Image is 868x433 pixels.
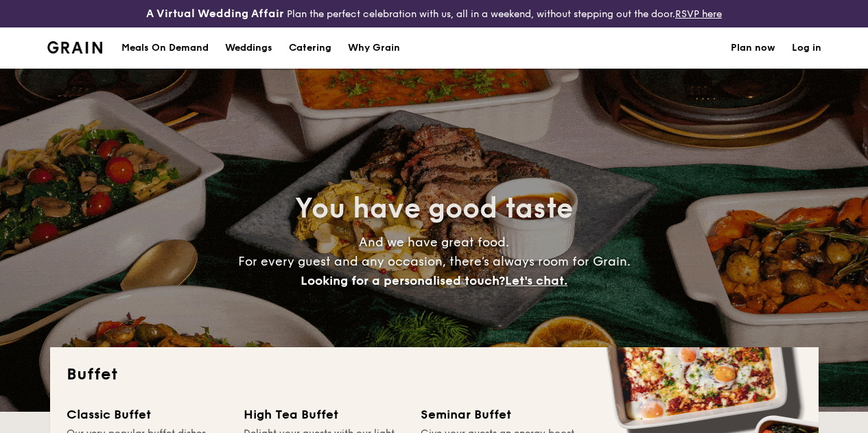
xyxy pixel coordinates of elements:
div: Why Grain [348,27,400,69]
a: Log in [792,27,821,69]
span: And we have great food. For every guest and any occasion, there’s always room for Grain. [238,235,631,288]
a: Meals On Demand [113,27,217,69]
div: Plan the perfect celebration with us, all in a weekend, without stepping out the door. [145,5,723,22]
a: Weddings [217,27,281,69]
a: Why Grain [340,27,408,69]
span: You have good taste [295,192,573,225]
a: Plan now [731,27,775,69]
a: RSVP here [675,8,722,20]
div: High Tea Buffet [244,405,404,424]
h2: Buffet [67,364,802,386]
span: Looking for a personalised touch? [301,273,505,288]
h1: Catering [289,27,331,69]
div: Seminar Buffet [421,405,581,424]
img: Grain [47,41,103,54]
h4: A Virtual Wedding Affair [146,5,284,22]
div: Meals On Demand [121,27,209,69]
a: Catering [281,27,340,69]
div: Classic Buffet [67,405,227,424]
span: Let's chat. [505,273,567,288]
a: Logotype [47,41,103,54]
div: Weddings [225,27,272,69]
